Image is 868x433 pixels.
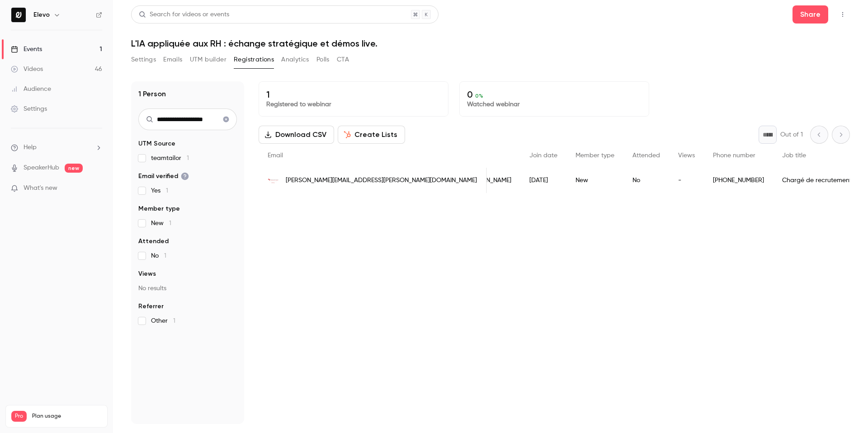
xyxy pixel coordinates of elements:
p: 0 [467,89,642,100]
span: Pro [11,411,27,422]
span: Views [138,269,156,278]
span: 1 [187,155,189,161]
span: new [65,164,83,173]
span: 1 [166,188,168,194]
li: help-dropdown-opener [11,143,102,152]
a: SpeakerHub [24,163,59,173]
div: - [669,168,704,193]
span: Phone number [713,152,755,159]
div: Chargé de recrutement [773,168,861,193]
span: What's new [24,184,57,193]
div: Videos [11,65,43,74]
span: Views [678,152,695,159]
span: Join date [529,152,557,159]
span: teamtailor [151,154,189,163]
h1: 1 Person [138,89,166,99]
span: 1 [164,253,166,259]
img: chpg.mc [268,175,278,186]
span: 1 [173,318,175,324]
span: Help [24,143,37,152]
img: Elevo [11,8,26,22]
div: [DATE] [520,168,566,193]
button: UTM builder [190,52,226,67]
button: Analytics [281,52,309,67]
span: Attended [138,237,169,246]
span: Member type [576,152,614,159]
span: Member type [138,204,180,213]
div: Audience [11,85,51,94]
span: Job title [782,152,806,159]
h6: Elevo [33,10,50,19]
p: Out of 1 [780,130,803,139]
button: Create Lists [338,126,405,144]
div: Search for videos or events [139,10,229,19]
div: Events [11,45,42,54]
div: No [623,168,669,193]
span: 0 % [475,93,483,99]
span: Email [268,152,283,159]
button: Download CSV [259,126,334,144]
button: CTA [337,52,349,67]
span: UTM Source [138,139,175,148]
span: Attended [632,152,660,159]
div: New [566,168,623,193]
span: Email verified [138,172,189,181]
button: Settings [131,52,156,67]
p: 1 [266,89,441,100]
button: Registrations [234,52,274,67]
span: No [151,251,166,260]
span: New [151,219,171,228]
span: Referrer [138,302,164,311]
div: Settings [11,104,47,113]
button: Clear search [219,112,233,127]
button: Emails [163,52,182,67]
p: Registered to webinar [266,100,441,109]
span: Plan usage [32,413,102,420]
button: Polls [316,52,330,67]
span: Other [151,316,175,325]
p: Watched webinar [467,100,642,109]
section: facet-groups [138,139,237,325]
iframe: Noticeable Trigger [91,184,102,193]
span: 1 [169,220,171,226]
p: No results [138,284,237,293]
div: [PHONE_NUMBER] [704,168,773,193]
h1: L'IA appliquée aux RH : échange stratégique et démos live. [131,38,850,49]
span: Yes [151,186,168,195]
button: Share [793,5,828,24]
span: [PERSON_NAME][EMAIL_ADDRESS][PERSON_NAME][DOMAIN_NAME] [286,176,477,185]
